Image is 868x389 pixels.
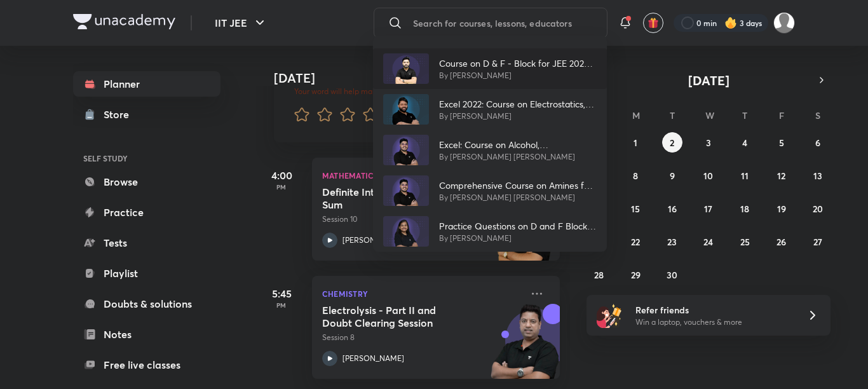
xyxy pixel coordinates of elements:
[439,233,597,244] p: By [PERSON_NAME]
[439,57,597,70] p: Course on D & F - Block for JEE 2025 Class 12
[439,179,597,192] p: Comprehensive Course on Amines for JEE 2025
[373,211,607,252] a: AvatarPractice Questions on D and F Block Elements & Coordination CompoundsBy [PERSON_NAME]
[439,192,597,203] p: By [PERSON_NAME] [PERSON_NAME]
[383,53,429,84] img: Avatar
[383,175,429,206] img: Avatar
[373,89,607,130] a: AvatarExcel 2022: Course on Electrostatics, Current Electricity & CapacitorsBy [PERSON_NAME]
[383,216,429,247] img: Avatar
[383,135,429,165] img: Avatar
[439,219,597,233] p: Practice Questions on D and F Block Elements & Coordination Compounds
[439,138,597,151] p: Excel: Course on Alcohol, [MEDICAL_DATA] and Ether
[439,97,597,111] p: Excel 2022: Course on Electrostatics, Current Electricity & Capacitors
[373,48,607,89] a: AvatarCourse on D & F - Block for JEE 2025 Class 12By [PERSON_NAME]
[439,151,597,163] p: By [PERSON_NAME] [PERSON_NAME]
[383,94,429,125] img: Avatar
[439,70,597,81] p: By [PERSON_NAME]
[439,111,597,122] p: By [PERSON_NAME]
[373,130,607,170] a: AvatarExcel: Course on Alcohol, [MEDICAL_DATA] and EtherBy [PERSON_NAME] [PERSON_NAME]
[373,170,607,211] a: AvatarComprehensive Course on Amines for JEE 2025By [PERSON_NAME] [PERSON_NAME]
